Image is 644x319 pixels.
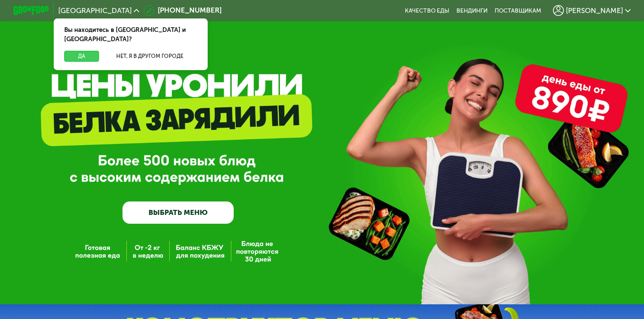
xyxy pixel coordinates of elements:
span: [PERSON_NAME] [566,7,623,14]
div: Вы находитесь в [GEOGRAPHIC_DATA] и [GEOGRAPHIC_DATA]? [54,18,208,51]
div: поставщикам [495,7,541,14]
a: Качество еды [405,7,449,14]
a: ВЫБРАТЬ МЕНЮ [123,201,234,224]
button: Да [64,51,99,62]
a: [PHONE_NUMBER] [143,5,222,16]
span: [GEOGRAPHIC_DATA] [58,7,132,14]
a: Вендинги [456,7,488,14]
button: Нет, я в другом городе [102,51,197,62]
